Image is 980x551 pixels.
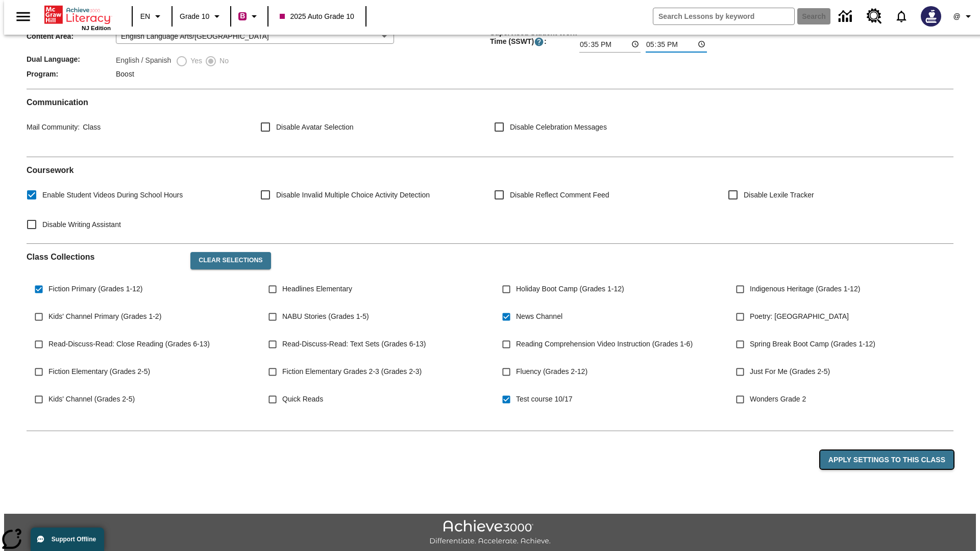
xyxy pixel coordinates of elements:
[27,97,953,107] h2: Communication
[750,284,860,294] span: Indigenous Heritage (Grades 1-12)
[176,7,227,26] button: Grade: Grade 10, Select a grade
[48,284,142,294] span: Fiction Primary (Grades 1-12)
[136,7,168,26] button: Language: EN, Select a language
[234,7,264,26] button: Boost Class color is violet red. Change class color
[27,55,116,63] span: Dual Language :
[516,394,573,405] span: Test course 10/17
[280,11,354,22] span: 2025 Auto Grade 10
[27,97,953,148] div: Communication
[27,123,80,131] span: Mail Community :
[282,366,422,377] span: Fiction Elementary Grades 2-3 (Grades 2-3)
[282,284,352,294] span: Headlines Elementary
[750,311,849,322] span: Poetry: [GEOGRAPHIC_DATA]
[888,3,915,30] a: Notifications
[282,311,369,322] span: NABU Stories (Grades 1-5)
[744,190,814,201] span: Disable Lexile Tracker
[48,339,210,349] span: Read-Discuss-Read: Close Reading (Grades 6-13)
[646,28,670,35] label: End Time
[953,11,960,22] span: @
[276,122,354,133] span: Disable Avatar Selection
[42,190,183,201] span: Enable Student Videos During School Hours
[31,528,104,551] button: Support Offline
[27,165,953,175] h2: Course work
[27,2,953,81] div: Class/Program Information
[276,190,430,201] span: Disable Invalid Multiple Choice Activity Detection
[180,11,209,22] span: Grade 10
[510,122,607,133] span: Disable Celebration Messages
[48,311,161,322] span: Kids' Channel Primary (Grades 1-2)
[282,394,323,405] span: Quick Reads
[750,339,875,349] span: Spring Break Boot Camp (Grades 1-12)
[282,421,367,432] span: Prep Boot Camp (Grade 3)
[750,394,806,405] span: Wonders Grade 2
[750,366,830,377] span: Just For Me (Grades 2-5)
[217,56,229,66] span: No
[188,56,202,66] span: Yes
[116,29,394,44] div: English Language Arts/[GEOGRAPHIC_DATA]
[48,366,150,377] span: Fiction Elementary (Grades 2-5)
[190,252,271,269] button: Clear Selections
[516,339,693,349] span: Reading Comprehension Video Instruction (Grades 1-6)
[490,29,579,47] span: Supervised Student Work Time (SSWT) :
[510,190,609,201] span: Disable Reflect Comment Feed
[579,28,605,35] label: Start Time
[516,284,624,294] span: Holiday Boot Camp (Grades 1-12)
[48,394,135,405] span: Kids' Channel (Grades 2-5)
[240,10,245,22] span: B
[750,421,806,432] span: Wonders Grade 3
[116,70,134,78] span: Boost
[80,123,101,131] span: Class
[27,32,116,40] span: Content Area :
[653,8,794,24] input: search field
[516,366,587,377] span: Fluency (Grades 2-12)
[282,339,426,349] span: Read-Discuss-Read: Text Sets (Grades 6-13)
[27,252,182,262] h2: Class Collections
[921,6,941,27] img: Avatar
[915,3,947,30] button: Select a new avatar
[861,3,888,30] a: Resource Center, Will open in new tab
[8,2,38,32] button: Open side menu
[44,5,111,25] a: Home
[516,311,562,322] span: News Channel
[140,11,150,22] span: EN
[516,421,568,432] span: Smart (Grade 3)
[429,520,551,546] img: Achieve3000 Differentiate Accelerate Achieve
[116,55,171,67] label: English / Spanish
[42,219,121,230] span: Disable Writing Assistant
[832,3,861,31] a: Data Center
[534,37,544,47] button: Supervised Student Work Time is the timeframe when students can take LevelSet and when lessons ar...
[27,70,116,78] span: Program :
[48,421,140,432] span: WordStudio 2-5 (Grades 2-5)
[82,25,111,31] span: NJ Edition
[27,165,953,235] div: Coursework
[52,536,96,543] span: Support Offline
[947,7,980,26] button: Profile/Settings
[820,450,953,469] button: Apply Settings to this Class
[44,4,111,31] div: Home
[27,244,953,422] div: Class Collections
